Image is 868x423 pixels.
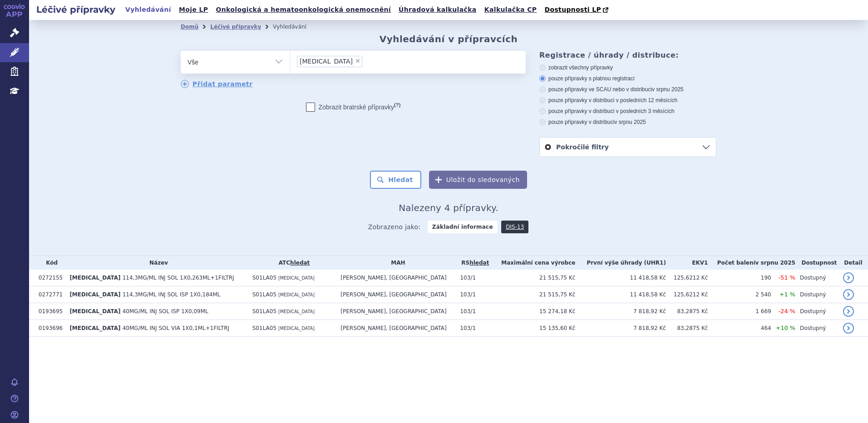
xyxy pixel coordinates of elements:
[123,4,174,16] a: Vyhledávání
[539,108,716,115] label: pouze přípravky v distribuci v posledních 3 měsících
[843,272,854,283] a: detail
[843,289,854,300] a: detail
[380,34,518,44] h2: Vyhledávání v přípravcích
[34,320,65,337] td: 0193696
[248,256,336,270] th: ATC
[490,270,575,286] td: 21 515,75 Kč
[501,221,528,233] a: DIS-13
[666,256,708,270] th: EKV1
[399,202,498,213] span: Nalezeny 4 přípravky.
[469,260,489,266] a: hledat
[181,80,253,88] a: Přidat parametr
[65,256,247,270] th: Název
[123,275,234,281] span: 114,3MG/ML INJ SOL 1X0,263ML+1FILTRJ
[336,320,455,337] td: [PERSON_NAME], [GEOGRAPHIC_DATA]
[273,20,318,34] li: Vyhledávání
[368,221,421,233] span: Zobrazeno jako:
[666,320,708,337] td: 83,2875 Kč
[336,303,455,320] td: [PERSON_NAME], [GEOGRAPHIC_DATA]
[708,303,771,320] td: 1 669
[542,4,613,16] a: Dostupnosti LP
[843,323,854,334] a: detail
[29,3,123,16] h2: Léčivé přípravky
[176,4,211,16] a: Moje LP
[539,75,716,82] label: pouze přípravky s platnou registrací
[539,86,716,93] label: pouze přípravky ve SCAU nebo v distribuci
[779,291,795,298] span: +1 %
[365,55,370,67] input: [MEDICAL_DATA]
[252,291,276,298] span: S01LA05
[69,325,120,331] span: [MEDICAL_DATA]
[666,286,708,303] td: 125,6212 Kč
[652,86,683,93] span: v srpnu 2025
[210,24,261,30] a: Léčivé přípravky
[575,256,666,270] th: První výše úhrady (UHR1)
[336,256,455,270] th: MAH
[575,270,666,286] td: 11 418,58 Kč
[69,275,120,281] span: [MEDICAL_DATA]
[795,303,838,320] td: Dostupný
[540,138,716,157] a: Pokročilé filtry
[779,274,795,281] span: -51 %
[278,309,315,314] span: [MEDICAL_DATA]
[290,260,310,266] a: hledat
[838,256,868,270] th: Detail
[370,171,421,189] button: Hledat
[666,303,708,320] td: 83,2875 Kč
[539,64,716,71] label: zobrazit všechny přípravky
[455,256,490,270] th: RS
[460,291,476,298] span: 103/1
[355,58,360,64] span: ×
[575,286,666,303] td: 11 418,58 Kč
[843,306,854,317] a: detail
[336,286,455,303] td: [PERSON_NAME], [GEOGRAPHIC_DATA]
[34,286,65,303] td: 0272771
[394,102,400,108] abbr: (?)
[306,103,401,112] label: Zobrazit bratrské přípravky
[69,308,120,315] span: [MEDICAL_DATA]
[795,286,838,303] td: Dostupný
[575,303,666,320] td: 7 818,92 Kč
[776,325,795,331] span: +10 %
[213,4,394,16] a: Onkologická a hematoonkologická onemocnění
[544,6,601,13] span: Dostupnosti LP
[779,308,795,315] span: -24 %
[460,275,476,281] span: 103/1
[666,270,708,286] td: 125,6212 Kč
[181,24,198,30] a: Domů
[252,308,276,315] span: S01LA05
[429,171,527,189] button: Uložit do sledovaných
[460,325,476,331] span: 103/1
[396,4,479,16] a: Úhradová kalkulačka
[34,270,65,286] td: 0272155
[490,320,575,337] td: 15 135,60 Kč
[539,51,716,59] h3: Registrace / úhrady / distribuce:
[708,320,771,337] td: 464
[482,4,540,16] a: Kalkulačka CP
[428,221,498,233] strong: Základní informace
[336,270,455,286] td: [PERSON_NAME], [GEOGRAPHIC_DATA]
[278,292,315,297] span: [MEDICAL_DATA]
[252,325,276,331] span: S01LA05
[575,320,666,337] td: 7 818,92 Kč
[539,118,716,126] label: pouze přípravky v distribuci
[795,270,838,286] td: Dostupný
[755,260,795,266] span: v srpnu 2025
[34,303,65,320] td: 0193695
[614,119,646,125] span: v srpnu 2025
[123,291,221,298] span: 114,3MG/ML INJ SOL ISP 1X0,184ML
[708,256,795,270] th: Počet balení
[539,97,716,104] label: pouze přípravky v distribuci v posledních 12 měsících
[34,256,65,270] th: Kód
[490,303,575,320] td: 15 274,18 Kč
[490,286,575,303] td: 21 515,75 Kč
[123,325,229,331] span: 40MG/ML INJ SOL VIA 1X0,1ML+1FILTRJ
[278,326,315,331] span: [MEDICAL_DATA]
[69,291,120,298] span: [MEDICAL_DATA]
[708,286,771,303] td: 2 540
[795,256,838,270] th: Dostupnost
[123,308,208,315] span: 40MG/ML INJ SOL ISP 1X0,09ML
[490,256,575,270] th: Maximální cena výrobce
[795,320,838,337] td: Dostupný
[708,270,771,286] td: 190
